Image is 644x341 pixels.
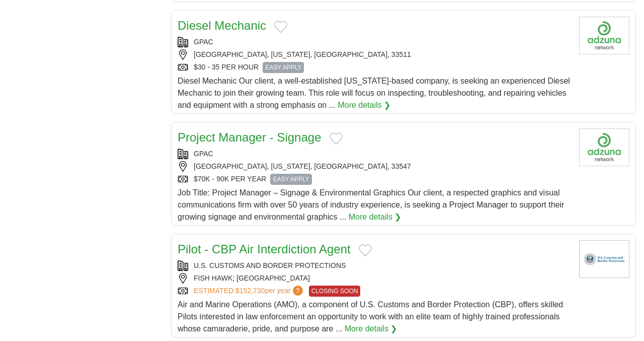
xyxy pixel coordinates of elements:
[579,240,629,278] img: Company logo
[579,17,629,54] img: Company logo
[178,62,571,73] div: $30 - 35 PER HOUR
[235,287,265,295] span: $152,730
[345,323,397,335] a: More details ❯
[263,62,304,73] span: EASY APPLY
[178,19,266,32] a: Diesel Mechanic
[178,77,570,109] span: Diesel Mechanic Our client, a well-established [US_STATE]-based company, is seeking an experience...
[178,242,351,256] a: Pilot - CBP Air Interdiction Agent
[579,128,629,166] img: Company logo
[194,286,305,297] a: ESTIMATED:$152,730per year?
[270,174,311,185] span: EASY APPLY
[349,211,401,223] a: More details ❯
[274,21,287,33] button: Add to favorite jobs
[178,130,321,144] a: Project Manager - Signage
[178,49,571,60] div: [GEOGRAPHIC_DATA], [US_STATE], [GEOGRAPHIC_DATA], 33511
[178,300,563,333] span: Air and Marine Operations (AMO), a component of U.S. Customs and Border Protection (CBP), offers ...
[178,161,571,172] div: [GEOGRAPHIC_DATA], [US_STATE], [GEOGRAPHIC_DATA], 33547
[178,273,571,284] div: FISH HAWK; [GEOGRAPHIC_DATA]
[330,132,343,145] button: Add to favorite jobs
[178,174,571,185] div: $70K - 90K PER YEAR
[178,149,571,159] div: GPAC
[178,37,571,47] div: GPAC
[293,286,303,296] span: ?
[178,260,571,271] div: U.S. CUSTOMS AND BORDER PROTECTIONS
[359,244,372,256] button: Add to favorite jobs
[178,188,564,221] span: Job Title: Project Manager – Signage & Environmental Graphics Our client, a respected graphics an...
[338,99,390,111] a: More details ❯
[309,286,361,297] span: CLOSING SOON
